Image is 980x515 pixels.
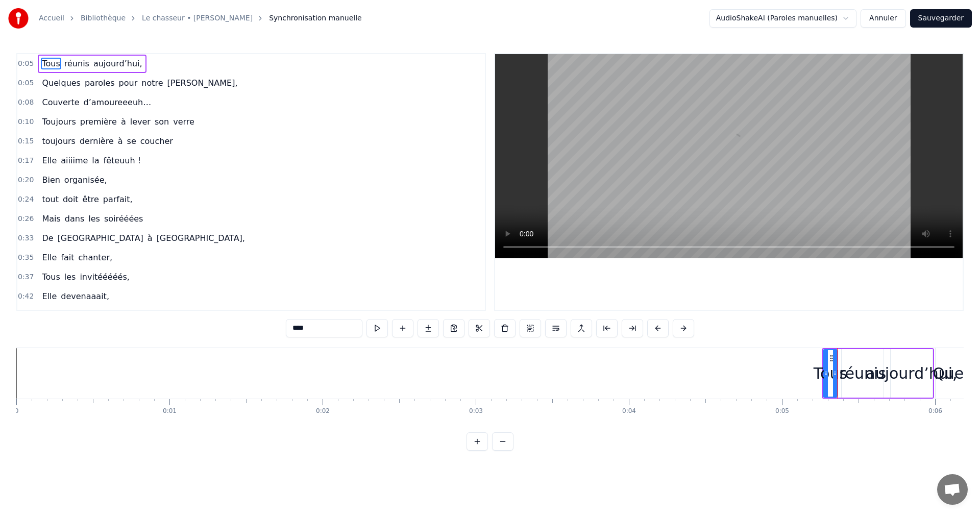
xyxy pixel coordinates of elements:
span: invitééééés, [79,271,130,283]
span: coucher [139,135,174,147]
span: Synchronisation manuelle [269,13,362,23]
span: tout [41,193,59,205]
span: 0:17 [18,156,34,166]
img: youka [8,8,29,29]
span: chanter, [77,252,113,263]
div: Ouvrir le chat [937,474,968,505]
span: aujourd’hui, [92,58,143,69]
span: Mais [41,213,61,225]
span: les [63,271,77,283]
span: Couverte [41,96,80,108]
div: 0:02 [316,407,330,415]
span: dans [64,213,85,225]
span: [GEOGRAPHIC_DATA] [57,232,144,244]
button: Annuler [861,9,905,28]
span: 0:24 [18,194,34,205]
span: 0:37 [18,272,34,282]
span: son [154,116,170,128]
span: 0:33 [18,233,34,243]
nav: breadcrumb [39,13,362,23]
div: 0:06 [928,407,942,415]
a: Le chasseur • [PERSON_NAME] [142,13,253,23]
span: 0:42 [18,291,34,302]
span: doit [62,193,80,205]
span: toujours [41,135,77,147]
span: la [91,155,100,166]
span: 0:05 [18,78,34,88]
span: 0:35 [18,253,34,263]
span: être [82,193,100,205]
span: se [126,135,137,147]
span: Tous [41,58,61,69]
a: Accueil [39,13,64,23]
div: aujourd’hui, [866,362,957,385]
button: Sauvegarder [910,9,972,28]
span: d’amoureeeuh… [83,96,153,108]
span: devenaaait, [60,290,110,302]
span: [PERSON_NAME], [166,77,239,89]
span: 0:08 [18,97,34,108]
span: [GEOGRAPHIC_DATA], [156,232,246,244]
span: Elle [41,290,58,302]
span: à [117,135,124,147]
span: parfait, [102,193,134,205]
span: verre [172,116,195,128]
span: 0:20 [18,175,34,185]
div: 0:01 [163,407,177,415]
span: Elle [41,252,58,263]
span: Bien [41,174,61,186]
span: fêteuuh ! [103,155,142,166]
span: 0:10 [18,117,34,127]
a: Bibliothèque [81,13,126,23]
span: première [79,116,118,128]
span: 0:15 [18,136,34,146]
div: réunis [839,362,886,385]
span: 0:05 [18,59,34,69]
span: lever [129,116,152,128]
span: fait [60,252,75,263]
span: les [87,213,101,225]
span: paroles [84,77,116,89]
span: Elle [41,155,58,166]
span: à [120,116,127,128]
div: 0:05 [775,407,789,415]
span: dernière [79,135,115,147]
span: pour [118,77,139,89]
span: De [41,232,54,244]
div: 0:04 [622,407,636,415]
div: Tous [814,362,847,385]
span: Tous [41,271,61,283]
span: organisée, [63,174,108,186]
div: 0 [15,407,19,415]
div: 0:03 [469,407,483,415]
span: réunis [63,58,90,69]
span: notre [140,77,164,89]
span: Toujours [41,116,77,128]
span: à [146,232,154,244]
span: soirééées [103,213,144,225]
span: 0:26 [18,214,34,224]
span: Quelques [41,77,82,89]
span: aiiiime [60,155,89,166]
